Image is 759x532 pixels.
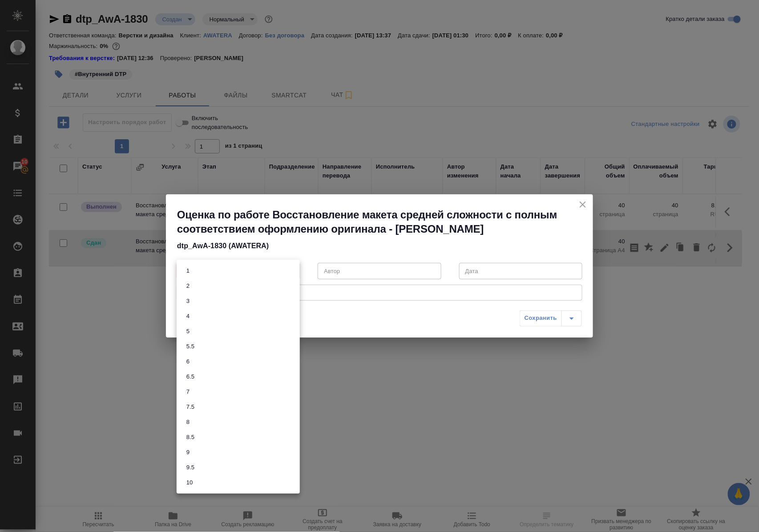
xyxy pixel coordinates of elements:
[184,281,192,291] button: 2
[184,402,197,412] button: 7.5
[184,417,192,427] button: 8
[184,357,192,367] button: 6
[184,266,192,276] button: 1
[184,478,195,488] button: 10
[184,372,197,382] button: 6.5
[184,311,192,321] button: 4
[184,387,192,397] button: 7
[184,432,197,442] button: 8.5
[184,326,192,336] button: 5
[184,463,197,472] button: 9.5
[184,342,197,351] button: 5.5
[184,296,192,306] button: 3
[184,447,192,457] button: 9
